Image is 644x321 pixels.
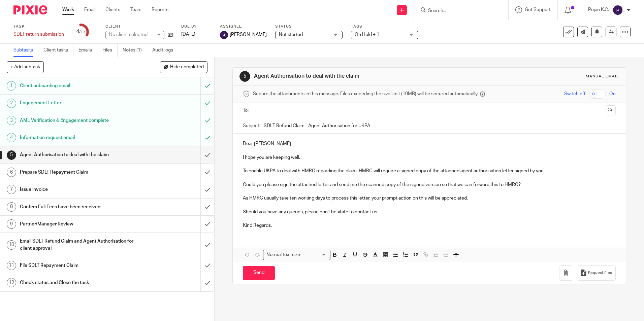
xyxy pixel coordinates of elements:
span: Normal text size [265,251,301,258]
h1: Prepare SDLT Repayment Claim [20,167,136,177]
div: 6 [7,168,16,177]
img: Pixie [13,5,47,14]
label: Due by [181,24,212,29]
button: + Add subtask [7,61,44,73]
div: SDLT return submission [13,31,64,38]
p: Should you have any queries, please don't hesitate to contact us. [243,209,615,215]
label: Assignee [220,24,267,29]
h1: Agent Authorisation to deal with the claim [254,73,444,80]
div: 11 [7,261,16,270]
a: Client tasks [43,44,73,57]
img: svg%3E [220,31,228,39]
a: Team [130,6,141,13]
h1: Agent Authorisation to deal with the claim [20,150,136,160]
h1: Check status and Close the task [20,278,136,288]
input: Search for option [302,251,326,258]
a: Emails [78,44,97,57]
div: 5 [7,150,16,160]
a: Reports [152,6,168,13]
div: 4 [7,133,16,142]
span: On [609,91,616,97]
h1: File SDLT Repayment Claim [20,260,136,271]
button: Hide completed [160,61,207,73]
h1: Confirm Full Fees have been received [20,202,136,212]
div: 9 [7,219,16,229]
a: Email [84,6,95,13]
label: Tags [351,24,418,29]
div: 5 [239,71,250,82]
h1: Issue invoice [20,184,136,194]
div: 1 [7,81,16,91]
p: Kind Regards, [243,222,615,229]
span: Secure the attachments in this message. Files exceeding the size limit (10MB) will be secured aut... [253,91,478,97]
label: Client [105,24,173,29]
span: Get Support [525,7,551,12]
p: To enable UKPA to deal with HMRC regarding the claim, HMRC will require a signed copy of the atta... [243,168,615,174]
div: Manual email [586,74,619,79]
span: Switch off [564,91,585,97]
span: Not started [279,32,303,37]
p: Dear [PERSON_NAME] [243,140,615,147]
a: Subtasks [13,44,38,57]
p: Pujan K.C. [588,6,609,13]
button: Cc [606,105,616,115]
small: /12 [79,30,85,34]
span: On Hold + 1 [355,32,379,37]
span: [DATE] [181,32,195,37]
a: Audit logs [152,44,178,57]
h1: Information request email [20,133,136,143]
label: Task [13,24,64,29]
span: Request files [588,270,612,276]
a: Clients [105,6,120,13]
a: Notes (1) [123,44,147,57]
div: 4 [76,28,85,36]
label: To: [243,107,250,114]
div: 8 [7,202,16,212]
span: Hide completed [170,65,204,70]
div: 12 [7,278,16,287]
h1: Client onboarding email [20,81,136,91]
div: 3 [7,116,16,125]
a: Work [62,6,74,13]
a: Files [102,44,118,57]
label: Status [275,24,343,29]
p: Could you please sign the attached letter and send me the scanned copy of the signed version so t... [243,181,615,188]
p: I hope you are keeping well. [243,154,615,161]
h1: Email SDLT Refund Claim and Agent Authorisation for client approval [20,236,136,253]
div: No client selected [109,31,153,38]
label: Subject: [243,122,260,129]
div: Search for option [263,250,330,260]
input: Search [427,8,488,14]
h1: Partner/Manager Review [20,219,136,229]
input: Send [243,266,275,280]
button: Request files [577,265,616,281]
h1: Engagement Letter [20,98,136,108]
div: 7 [7,185,16,194]
p: As HMRC usually take ten working days to process this letter, your prompt action on this will be ... [243,195,615,202]
h1: AML Verification & Engagement complete [20,115,136,126]
div: 10 [7,240,16,250]
div: 2 [7,99,16,108]
span: [PERSON_NAME] [230,31,267,38]
img: svg%3E [612,5,623,15]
